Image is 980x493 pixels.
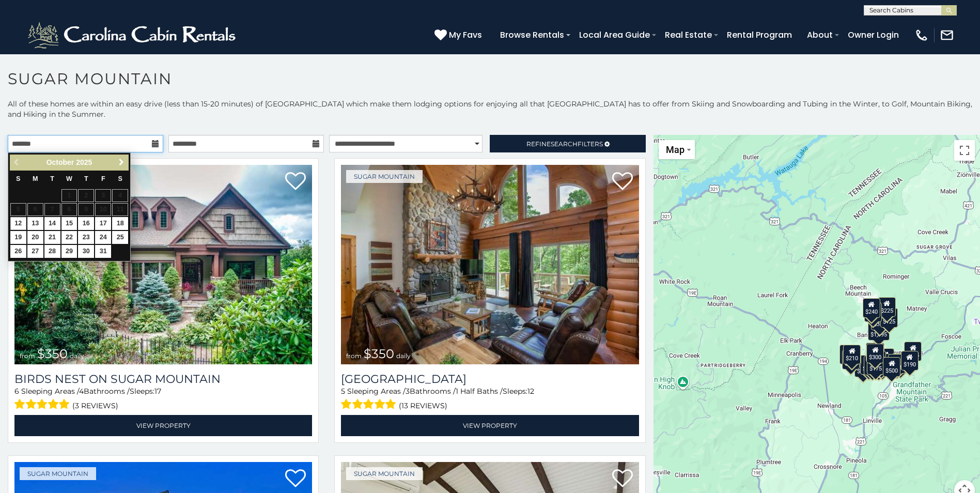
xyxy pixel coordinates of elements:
[26,20,240,51] img: White-1-2.png
[449,28,482,41] span: My Favs
[346,170,423,183] a: Sugar Mountain
[27,231,43,244] a: 20
[666,144,685,155] span: Map
[101,175,105,182] span: Friday
[612,468,633,490] a: Add to favorites
[527,387,534,396] span: 12
[70,352,84,360] span: daily
[79,387,84,396] span: 4
[399,399,447,412] span: (13 reviews)
[341,372,639,386] a: [GEOGRAPHIC_DATA]
[843,26,904,44] a: Owner Login
[341,165,639,364] img: Grouse Moor Lodge
[914,28,929,42] img: phone-regular-white.png
[10,245,26,258] a: 26
[14,165,312,364] a: Birds Nest On Sugar Mountain from $350 daily
[20,352,35,360] span: from
[551,140,578,148] span: Search
[883,357,900,377] div: $500
[285,171,306,193] a: Add to favorites
[20,467,96,480] a: Sugar Mountain
[72,399,118,412] span: (3 reviews)
[880,308,898,328] div: $125
[84,175,88,182] span: Thursday
[341,165,639,364] a: Grouse Moor Lodge from $350 daily
[495,26,569,44] a: Browse Rentals
[866,344,884,363] div: $300
[843,345,861,364] div: $210
[364,346,394,361] span: $350
[78,231,94,244] a: 23
[14,165,312,364] img: Birds Nest On Sugar Mountain
[76,158,92,166] span: 2025
[78,245,94,258] a: 30
[490,135,645,152] a: RefineSearchFilters
[954,140,975,161] button: Toggle fullscreen view
[341,386,639,412] div: Sleeping Areas / Bathrooms / Sleeps:
[940,28,954,42] img: mail-regular-white.png
[154,387,161,396] span: 17
[722,26,797,44] a: Rental Program
[33,175,38,182] span: Monday
[863,298,880,318] div: $240
[612,171,633,193] a: Add to favorites
[878,297,896,317] div: $225
[115,156,128,169] a: Next
[866,343,883,362] div: $190
[27,245,43,258] a: 27
[112,217,128,230] a: 18
[456,387,503,396] span: 1 Half Baths /
[66,175,72,182] span: Wednesday
[802,26,838,44] a: About
[406,387,410,396] span: 3
[112,231,128,244] a: 25
[78,217,94,230] a: 16
[526,140,603,148] span: Refine Filters
[341,415,639,436] a: View Property
[904,342,922,361] div: $155
[659,140,695,159] button: Change map style
[37,346,68,361] span: $350
[95,217,111,230] a: 17
[117,158,126,166] span: Next
[16,175,20,182] span: Sunday
[10,217,26,230] a: 12
[341,372,639,386] h3: Grouse Moor Lodge
[285,468,306,490] a: Add to favorites
[346,352,362,360] span: from
[660,26,717,44] a: Real Estate
[44,231,60,244] a: 21
[61,245,77,258] a: 29
[877,348,894,368] div: $200
[61,231,77,244] a: 22
[865,355,883,374] div: $175
[14,372,312,386] a: Birds Nest On Sugar Mountain
[864,356,881,375] div: $155
[14,387,19,396] span: 6
[14,415,312,436] a: View Property
[10,231,26,244] a: 19
[95,231,111,244] a: 24
[61,217,77,230] a: 15
[574,26,655,44] a: Local Area Guide
[867,355,884,375] div: $175
[901,351,919,371] div: $190
[46,158,74,166] span: October
[95,245,111,258] a: 31
[50,175,54,182] span: Tuesday
[118,175,122,182] span: Saturday
[434,28,485,42] a: My Favs
[14,386,312,412] div: Sleeping Areas / Bathrooms / Sleeps:
[842,350,860,369] div: $355
[44,217,60,230] a: 14
[396,352,411,360] span: daily
[27,217,43,230] a: 13
[346,467,423,480] a: Sugar Mountain
[44,245,60,258] a: 28
[888,354,906,374] div: $195
[341,387,345,396] span: 5
[868,321,890,341] div: $1,095
[839,345,857,364] div: $240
